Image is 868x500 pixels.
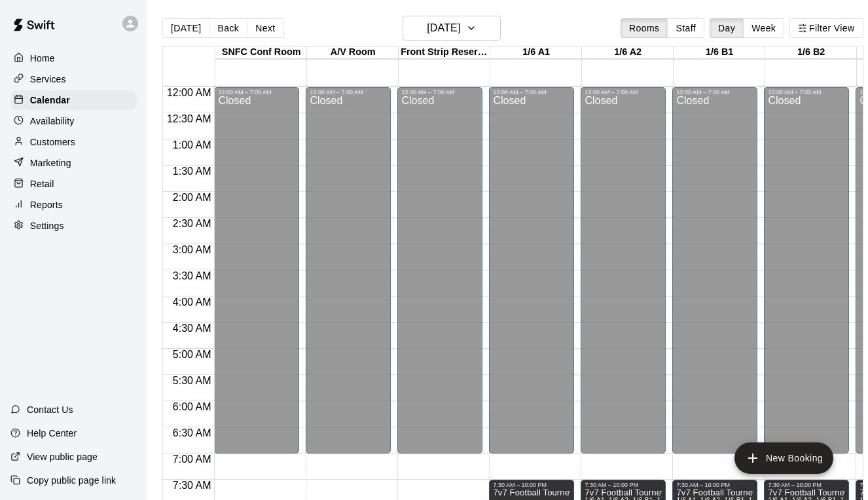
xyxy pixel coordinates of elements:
div: 12:00 AM – 7:00 AM [585,89,662,96]
a: Retail [10,174,137,194]
p: Contact Us [27,403,73,416]
a: Settings [10,216,137,236]
a: Customers [10,132,137,152]
span: 5:00 AM [170,349,215,360]
div: 12:00 AM – 7:00 AM: Closed [306,87,391,454]
div: 12:00 AM – 7:00 AM: Closed [672,87,757,454]
div: 12:00 AM – 7:00 AM: Closed [397,87,482,454]
span: 7:00 AM [170,454,215,465]
button: [DATE] [403,16,501,41]
p: Customers [30,135,75,149]
span: 12:30 AM [164,113,215,124]
span: 6:30 AM [170,427,215,438]
a: Services [10,69,137,89]
a: Home [10,48,137,68]
span: 1:00 AM [170,139,215,151]
span: 2:30 AM [170,218,215,229]
div: Closed [310,96,387,458]
div: 1/6 A1 [490,46,582,59]
div: SNFC Conf Room [215,46,307,59]
a: Marketing [10,153,137,173]
div: 12:00 AM – 7:00 AM: Closed [581,87,666,454]
button: Filter View [789,18,863,38]
div: 12:00 AM – 7:00 AM [768,89,845,96]
p: Availability [30,115,75,128]
div: 12:00 AM – 7:00 AM [218,89,295,96]
div: Closed [585,96,662,458]
h6: [DATE] [427,19,460,37]
div: 1/6 B1 [674,46,765,59]
button: Back [209,18,247,38]
div: Front Strip Reservation [399,46,490,59]
a: Reports [10,195,137,215]
div: 7:30 AM – 10:00 PM [768,482,845,488]
a: Calendar [10,90,137,110]
button: Next [247,18,283,38]
span: 4:00 AM [170,296,215,308]
span: 1:30 AM [170,166,215,177]
div: 1/6 B2 [765,46,857,59]
p: Copy public page link [27,474,116,487]
div: 7:30 AM – 10:00 PM [585,482,662,488]
button: Rooms [621,18,668,38]
button: Week [743,18,784,38]
span: 4:30 AM [170,323,215,334]
span: 7:30 AM [170,480,215,491]
span: 12:00 AM [164,87,215,98]
span: 6:00 AM [170,401,215,412]
p: Retail [30,177,54,190]
div: Closed [493,96,570,458]
div: Closed [676,96,753,458]
p: Settings [30,219,64,232]
button: [DATE] [162,18,209,38]
div: A/V Room [307,46,399,59]
div: Closed [401,96,479,458]
div: 12:00 AM – 7:00 AM: Closed [764,87,849,454]
div: 7:30 AM – 10:00 PM [493,482,570,488]
span: 3:30 AM [170,270,215,281]
div: Closed [218,96,295,458]
p: View public page [27,450,98,463]
button: Staff [667,18,704,38]
div: Closed [768,96,845,458]
button: Day [710,18,744,38]
span: 2:00 AM [170,192,215,203]
div: 7:30 AM – 10:00 PM [676,482,753,488]
div: 1/6 A2 [582,46,674,59]
p: Help Center [27,427,77,440]
div: 12:00 AM – 7:00 AM [676,89,753,96]
span: 5:30 AM [170,375,215,386]
button: add [734,442,833,474]
div: 12:00 AM – 7:00 AM: Closed [489,87,574,454]
span: 3:00 AM [170,244,215,255]
p: Marketing [30,156,71,170]
div: 12:00 AM – 7:00 AM [401,89,479,96]
a: Availability [10,111,137,131]
p: Home [30,52,55,65]
div: 12:00 AM – 7:00 AM [493,89,570,96]
p: Reports [30,198,63,211]
div: 12:00 AM – 7:00 AM [310,89,387,96]
p: Services [30,73,66,86]
p: Calendar [30,94,70,107]
div: 12:00 AM – 7:00 AM: Closed [214,87,299,454]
